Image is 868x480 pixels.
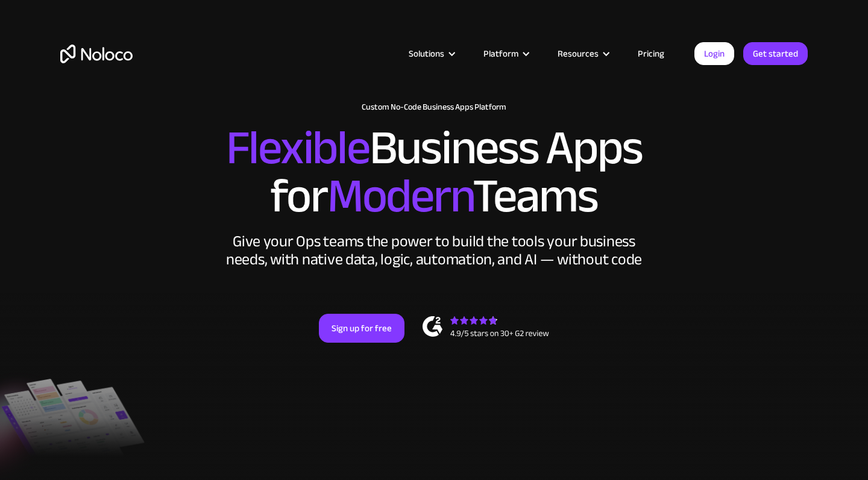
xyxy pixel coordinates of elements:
[319,314,404,343] a: Sign up for free
[558,46,599,61] div: Resources
[468,46,542,61] div: Platform
[223,232,645,269] div: Give your Ops teams the power to build the tools your business needs, with native data, logic, au...
[623,46,679,61] a: Pricing
[394,46,468,61] div: Solutions
[327,151,473,241] span: Modern
[226,103,370,193] span: Flexible
[542,46,623,61] div: Resources
[694,42,734,65] a: Login
[60,124,808,220] h2: Business Apps for Teams
[743,42,808,65] a: Get started
[409,46,444,61] div: Solutions
[60,45,133,63] a: home
[483,46,518,61] div: Platform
